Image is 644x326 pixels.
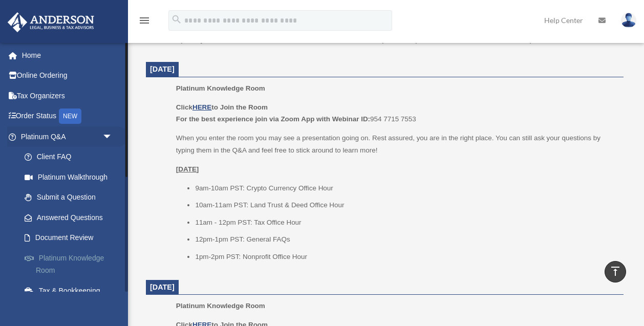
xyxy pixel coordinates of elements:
[59,108,81,124] div: NEW
[176,132,616,156] p: When you enter the room you may see a presentation going on. Rest assured, you are in the right p...
[621,13,636,28] img: User Pic
[192,103,211,111] a: HERE
[7,66,128,86] a: Online Ordering
[14,147,128,167] a: Client FAQ
[14,248,128,280] a: Platinum Knowledge Room
[195,182,616,194] li: 9am-10am PST: Crypto Currency Office Hour
[14,207,128,228] a: Answered Questions
[14,228,128,248] a: Document Review
[176,165,199,173] u: [DATE]
[176,101,616,125] p: 954 7715 7553
[14,167,128,187] a: Platinum Walkthrough
[150,283,175,291] span: [DATE]
[138,14,151,27] i: menu
[138,18,151,27] a: menu
[605,261,626,282] a: vertical_align_top
[102,126,123,147] span: arrow_drop_down
[195,199,616,211] li: 10am-11am PST: Land Trust & Deed Office Hour
[150,65,175,73] span: [DATE]
[176,115,370,123] b: For the best experience join via Zoom App with Webinar ID:
[14,187,128,208] a: Submit a Question
[171,14,182,25] i: search
[176,84,265,92] span: Platinum Knowledge Room
[176,103,268,111] b: Click to Join the Room
[7,85,128,106] a: Tax Organizers
[7,126,128,147] a: Platinum Q&Aarrow_drop_down
[609,265,621,277] i: vertical_align_top
[5,12,97,32] img: Anderson Advisors Platinum Portal
[195,251,616,263] li: 1pm-2pm PST: Nonprofit Office Hour
[176,302,265,310] span: Platinum Knowledge Room
[195,233,616,246] li: 12pm-1pm PST: General FAQs
[7,106,128,127] a: Order StatusNEW
[14,280,128,313] a: Tax & Bookkeeping Packages
[7,45,128,66] a: Home
[195,216,616,229] li: 11am - 12pm PST: Tax Office Hour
